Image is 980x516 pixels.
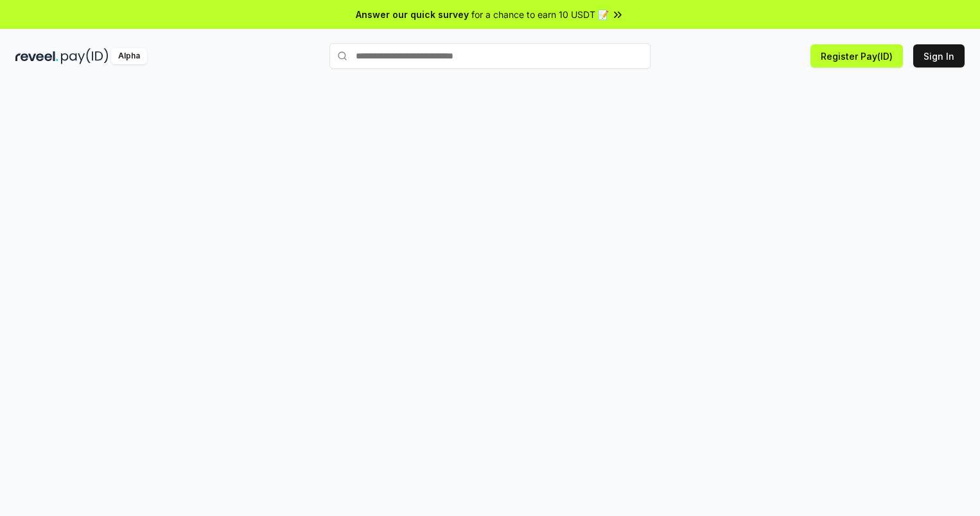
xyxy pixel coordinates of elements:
[810,44,903,67] button: Register Pay(ID)
[15,48,58,64] img: reveel_dark
[111,48,147,64] div: Alpha
[61,48,109,64] img: pay_id
[913,44,965,67] button: Sign In
[471,8,609,21] span: for a chance to earn 10 USDT 📝
[356,8,469,21] span: Answer our quick survey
